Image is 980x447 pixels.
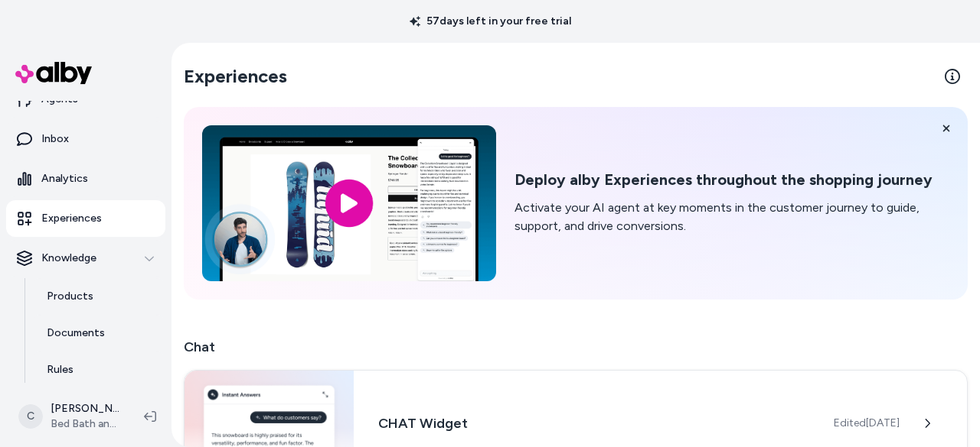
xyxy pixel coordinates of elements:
[378,413,809,434] h3: CHAT Widget
[514,170,949,189] h2: Deploy alby Experiences throughout the shopping journey
[400,14,580,29] p: 57 days left in your free trial
[834,416,900,431] span: Edited [DATE]
[41,131,69,147] p: Inbox
[6,200,165,237] a: Experiences
[31,278,165,315] a: Products
[41,211,102,226] p: Experiences
[6,121,165,157] a: Inbox
[41,171,88,186] p: Analytics
[514,199,949,235] p: Activate your AI agent at key moments in the customer journey to guide, support, and drive conver...
[51,401,119,416] p: [PERSON_NAME]
[51,416,119,432] span: Bed Bath and Beyond
[184,336,968,358] h2: Chat
[18,404,43,429] span: C
[47,362,73,377] p: Rules
[6,240,165,277] button: Knowledge
[9,392,132,441] button: C[PERSON_NAME]Bed Bath and Beyond
[31,315,165,351] a: Documents
[41,251,96,266] p: Knowledge
[184,64,287,89] h2: Experiences
[47,326,105,341] p: Documents
[47,289,93,304] p: Products
[31,351,165,388] a: Rules
[15,62,92,84] img: alby Logo
[6,160,165,197] a: Analytics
